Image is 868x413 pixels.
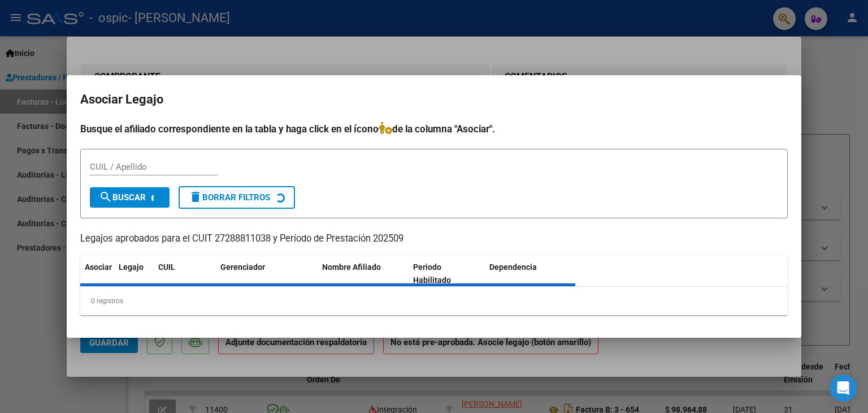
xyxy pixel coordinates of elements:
[189,192,270,203] span: Borrar Filtros
[114,255,154,292] datatable-header-cell: Legajo
[485,255,576,292] datatable-header-cell: Dependencia
[154,255,216,292] datatable-header-cell: CUIL
[830,375,857,402] div: Open Intercom Messenger
[322,263,381,272] span: Nombre Afiliado
[80,89,788,110] h2: Asociar Legajo
[80,255,114,292] datatable-header-cell: Asociar
[80,287,788,315] div: 0 registros
[189,190,202,204] mat-icon: delete
[220,263,265,272] span: Gerenciador
[80,122,788,136] h4: Busque el afiliado correspondiente en la tabla y haga click en el ícono de la columna "Asociar".
[158,263,175,272] span: CUIL
[318,255,409,292] datatable-header-cell: Nombre Afiliado
[489,263,537,272] span: Dependencia
[413,263,451,285] span: Periodo Habilitado
[99,190,112,204] mat-icon: search
[99,192,146,203] span: Buscar
[119,263,144,272] span: Legajo
[80,232,788,246] p: Legajos aprobados para el CUIT 27288811038 y Período de Prestación 202509
[216,255,318,292] datatable-header-cell: Gerenciador
[409,255,485,292] datatable-header-cell: Periodo Habilitado
[179,186,295,209] button: Borrar Filtros
[85,263,112,272] span: Asociar
[90,187,170,208] button: Buscar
